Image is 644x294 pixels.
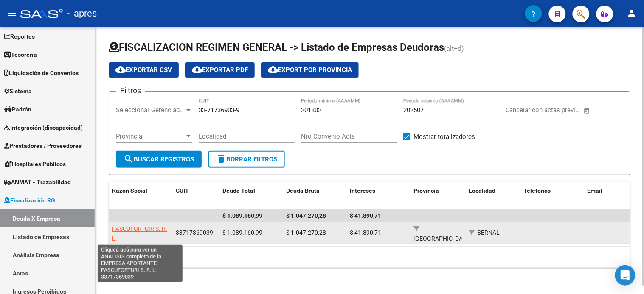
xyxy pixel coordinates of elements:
mat-icon: search [124,154,134,164]
span: PASCUFORTURI S. R. L. [112,225,167,242]
span: Seleccionar Gerenciador [116,106,185,114]
datatable-header-cell: CUIT [172,182,219,210]
span: BERNAL [477,229,500,236]
span: Provincia [413,187,439,194]
span: Fiscalización RG [4,196,55,205]
datatable-header-cell: Deuda Bruta [283,182,346,210]
span: Provincia [116,133,185,140]
span: Exportar CSV [115,66,172,74]
span: Borrar Filtros [216,155,277,163]
span: Intereses [350,187,375,194]
span: Mostrar totalizadores [413,132,475,142]
span: Deuda Bruta [286,187,320,194]
span: $ 1.047.270,28 [286,229,326,236]
mat-icon: menu [7,8,17,18]
span: Buscar Registros [124,155,194,163]
mat-icon: cloud_download [192,64,202,75]
span: Tesorería [4,50,37,59]
span: $ 1.047.270,28 [286,212,326,219]
button: Borrar Filtros [208,151,285,168]
datatable-header-cell: Intereses [346,182,410,210]
datatable-header-cell: Razón Social [109,182,172,210]
mat-icon: cloud_download [268,64,278,75]
span: Reportes [4,32,35,41]
button: Exportar CSV [109,62,179,78]
span: CUIT [176,187,189,194]
span: ANMAT - Trazabilidad [4,178,71,187]
span: Teléfonos [524,187,551,194]
span: Integración (discapacidad) [4,123,83,132]
span: Prestadores / Proveedores [4,141,82,150]
span: $ 41.890,71 [350,229,381,236]
span: Exportar PDF [192,66,248,74]
span: Email [588,187,603,194]
datatable-header-cell: Teléfonos [520,182,584,210]
button: Export por Provincia [261,62,359,78]
button: Exportar PDF [185,62,255,78]
span: Export por Provincia [268,66,352,74]
mat-icon: delete [216,154,226,164]
span: 33717369039 [176,229,213,236]
span: Razón Social [112,187,147,194]
span: Padrón [4,105,31,114]
h3: Filtros [116,85,145,97]
button: Open calendar [582,106,592,116]
span: $ 1.089.160,99 [222,229,262,236]
span: [GEOGRAPHIC_DATA] [413,235,471,242]
datatable-header-cell: Deuda Total [219,182,283,210]
mat-icon: person [627,8,637,18]
span: - apres [67,4,97,23]
div: Open Intercom Messenger [615,265,636,286]
div: 1 total [109,247,630,268]
span: (alt+d) [444,44,464,53]
span: Localidad [469,187,495,194]
span: Sistema [4,86,32,96]
span: $ 1.089.160,99 [222,212,262,219]
span: Hospitales Públicos [4,159,66,169]
span: Liquidación de Convenios [4,68,79,78]
datatable-header-cell: Localidad [465,182,520,210]
span: FISCALIZACION REGIMEN GENERAL -> Listado de Empresas Deudoras [109,42,444,53]
span: Deuda Total [222,187,255,194]
datatable-header-cell: Provincia [410,182,465,210]
mat-icon: cloud_download [115,64,126,75]
button: Buscar Registros [116,151,202,168]
span: $ 41.890,71 [350,212,381,219]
